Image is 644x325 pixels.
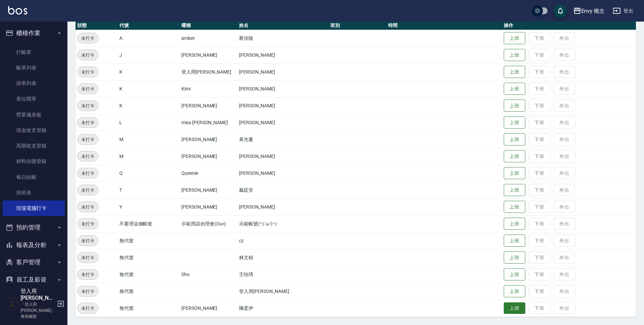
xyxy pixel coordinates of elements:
[3,123,65,138] a: 現金收支登錄
[78,170,98,177] span: 未打卡
[237,283,329,300] td: 登入用[PERSON_NAME]
[180,198,237,215] td: [PERSON_NAME]
[8,6,27,15] img: Logo
[237,47,329,63] td: [PERSON_NAME]
[21,288,55,301] h5: 登入用[PERSON_NAME]
[180,215,237,232] td: 示範用請勿理會(Ou<)
[3,271,65,289] button: 員工及薪資
[581,7,605,15] div: Envy 概念
[610,5,636,17] button: 登出
[78,237,98,244] span: 未打卡
[237,266,329,283] td: 王怡琇
[504,201,525,213] button: 上班
[180,266,237,283] td: Sho
[504,116,525,129] button: 上班
[180,300,237,317] td: [PERSON_NAME]
[237,21,329,30] th: 姓名
[118,198,180,215] td: Y
[78,204,98,211] span: 未打卡
[180,30,237,47] td: amber
[3,200,65,216] a: 現場電腦打卡
[78,288,98,295] span: 未打卡
[78,52,98,59] span: 未打卡
[504,66,525,78] button: 上班
[78,305,98,312] span: 未打卡
[554,4,567,18] button: save
[237,148,329,165] td: [PERSON_NAME]
[118,182,180,198] td: T
[180,131,237,148] td: [PERSON_NAME]
[118,165,180,182] td: Q
[504,167,525,180] button: 上班
[3,107,65,123] a: 營業儀表板
[504,32,525,45] button: 上班
[504,133,525,146] button: 上班
[3,138,65,154] a: 高階收支登錄
[504,150,525,163] button: 上班
[504,268,525,281] button: 上班
[118,300,180,317] td: 無代號
[78,119,98,126] span: 未打卡
[78,69,98,76] span: 未打卡
[180,114,237,131] td: miss [PERSON_NAME]
[237,198,329,215] td: [PERSON_NAME]
[3,253,65,271] button: 客戶管理
[3,154,65,169] a: 材料自購登錄
[3,24,65,42] button: 櫃檯作業
[504,235,525,247] button: 上班
[237,215,329,232] td: 示範帳號(つ´ω`)つ
[118,47,180,63] td: J
[237,300,329,317] td: 陳柔伊
[504,285,525,298] button: 上班
[237,131,329,148] td: 黃光蔓
[3,60,65,76] a: 帳單列表
[180,47,237,63] td: [PERSON_NAME]
[118,232,180,249] td: 無代號
[3,91,65,107] a: 座位開單
[118,131,180,148] td: M
[118,266,180,283] td: 無代號
[118,80,180,97] td: K
[237,182,329,198] td: 戴廷安
[78,85,98,92] span: 未打卡
[180,165,237,182] td: Queenie
[180,148,237,165] td: [PERSON_NAME]
[118,114,180,131] td: L
[3,76,65,91] a: 掛單列表
[78,136,98,143] span: 未打卡
[237,63,329,80] td: [PERSON_NAME]
[237,114,329,131] td: [PERSON_NAME]
[3,236,65,254] button: 報表及分析
[78,271,98,278] span: 未打卡
[118,283,180,300] td: 無代號
[78,187,98,194] span: 未打卡
[504,218,525,230] button: 上班
[237,30,329,47] td: 蔡佳陵
[237,249,329,266] td: 林文楨
[118,97,180,114] td: K
[180,63,237,80] td: 登入用[PERSON_NAME]
[504,302,525,314] button: 上班
[78,220,98,227] span: 未打卡
[118,30,180,47] td: A
[329,21,386,30] th: 班別
[504,49,525,61] button: 上班
[180,80,237,97] td: Kimi
[180,21,237,30] th: 暱稱
[504,184,525,196] button: 上班
[118,215,180,232] td: 不要理這個帳號
[237,232,329,249] td: cz
[386,21,502,30] th: 時間
[504,100,525,112] button: 上班
[237,80,329,97] td: [PERSON_NAME]
[237,165,329,182] td: [PERSON_NAME]
[504,83,525,95] button: 上班
[21,301,55,320] p: 「登入用[PERSON_NAME]」專用權限
[502,21,636,30] th: 操作
[3,169,65,185] a: 每日結帳
[3,45,65,60] a: 打帳單
[570,4,608,18] button: Envy 概念
[3,219,65,236] button: 預約管理
[118,63,180,80] td: K
[78,254,98,261] span: 未打卡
